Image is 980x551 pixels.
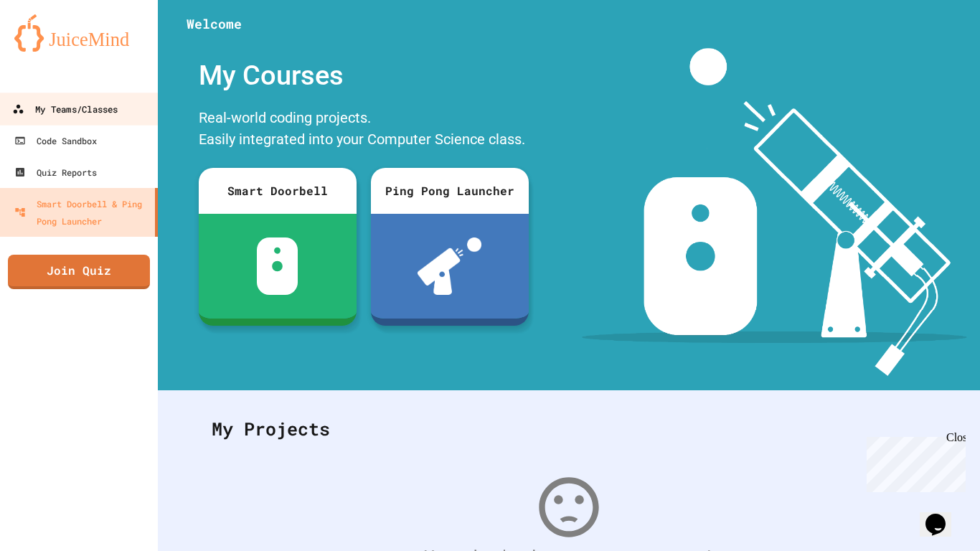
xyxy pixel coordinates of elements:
[197,401,941,457] div: My Projects
[920,494,966,537] iframe: chat widget
[418,237,481,295] img: ppl-with-ball.png
[12,100,118,118] div: My Teams/Classes
[14,164,97,181] div: Quiz Reports
[371,168,529,214] div: Ping Pong Launcher
[14,195,149,230] div: Smart Doorbell & Ping Pong Launcher
[6,6,99,91] div: Chat with us now!Close
[582,48,966,376] img: banner-image-my-projects.png
[8,255,150,289] a: Join Quiz
[257,237,298,295] img: sdb-white.svg
[199,168,357,214] div: Smart Doorbell
[861,431,966,492] iframe: chat widget
[192,48,536,103] div: My Courses
[14,132,97,149] div: Code Sandbox
[192,103,536,157] div: Real-world coding projects. Easily integrated into your Computer Science class.
[14,14,143,52] img: logo-orange.svg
